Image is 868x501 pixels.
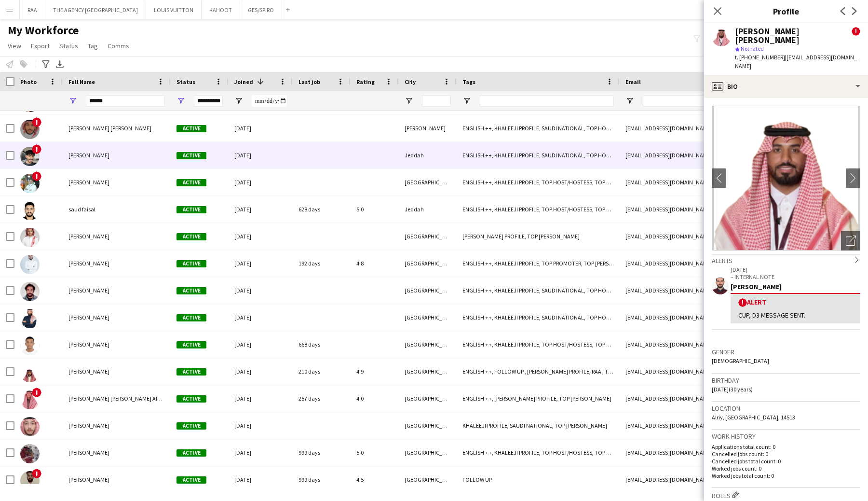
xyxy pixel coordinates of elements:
[293,196,351,223] div: 628 days
[620,439,813,466] div: [EMAIL_ADDRESS][DOMAIN_NAME]
[54,58,66,70] app-action-btn: Export XLSX
[176,206,206,213] span: Active
[462,78,475,85] span: Tags
[712,106,860,250] img: Crew avatar or photo
[399,412,457,439] div: [GEOGRAPHIC_DATA]
[457,142,620,168] div: ENGLISH ++, KHALEEJI PROFILE, SAUDI NATIONAL, TOP HOST/HOSTESS, TOP PROMOTER, TOP [PERSON_NAME]
[20,147,40,166] img: Faisal Alshmiri
[176,287,206,294] span: Active
[68,476,109,483] span: [PERSON_NAME]
[68,341,109,348] span: [PERSON_NAME]
[176,422,206,430] span: Active
[229,412,293,439] div: [DATE]
[399,196,457,223] div: Jeddah
[731,273,860,280] p: – INTERNAL NOTE
[293,358,351,385] div: 210 days
[68,206,95,213] span: saud faisal
[20,390,40,409] img: Faisal mohamed yassin Almoalem
[399,466,457,493] div: [GEOGRAPHIC_DATA]
[68,314,109,321] span: [PERSON_NAME]
[202,0,240,19] button: KAHOOT
[293,331,351,358] div: 668 days
[68,125,151,132] span: [PERSON_NAME] [PERSON_NAME]
[620,358,813,385] div: [EMAIL_ADDRESS][DOMAIN_NAME]
[146,0,202,19] button: LOUIS VUITTON
[457,331,620,358] div: ENGLISH ++, KHALEEJI PROFILE, TOP HOST/HOSTESS, TOP PROMOTER, TOP [PERSON_NAME]
[20,120,40,139] img: Faisal Shoaib
[712,465,860,472] p: Worked jobs count: 0
[298,78,320,85] span: Last job
[620,277,813,304] div: [EMAIL_ADDRESS][DOMAIN_NAME]
[399,439,457,466] div: [GEOGRAPHIC_DATA]
[32,388,41,397] span: !
[457,439,620,466] div: ENGLISH ++, KHALEEJI PROFILE, TOP HOST/HOSTESS, TOP PROMOTER, TOP [PERSON_NAME]
[356,78,375,85] span: Rating
[229,277,293,304] div: [DATE]
[620,466,813,493] div: [EMAIL_ADDRESS][DOMAIN_NAME]
[20,201,40,220] img: saud faisal
[229,358,293,385] div: [DATE]
[704,5,868,17] h3: Profile
[712,432,860,441] h3: Work history
[620,223,813,250] div: [EMAIL_ADDRESS][DOMAIN_NAME]
[712,490,860,500] h3: Roles
[20,444,40,463] img: Faisal Alribat
[457,169,620,195] div: ENGLISH ++, KHALEEJI PROFILE, TOP HOST/HOSTESS, TOP PROMOTER, TOP [PERSON_NAME]
[293,466,351,493] div: 999 days
[351,385,399,412] div: 4.0
[457,466,620,493] div: FOLLOW UP
[234,78,253,85] span: Joined
[620,115,813,141] div: [EMAIL_ADDRESS][DOMAIN_NAME]
[293,385,351,412] div: 257 days
[399,277,457,304] div: [GEOGRAPHIC_DATA]
[20,282,40,301] img: Alfaisal Mishkhas
[293,250,351,277] div: 192 days
[229,115,293,141] div: [DATE]
[462,97,471,105] button: Open Filter Menu
[620,385,813,412] div: [EMAIL_ADDRESS][DOMAIN_NAME]
[620,169,813,195] div: [EMAIL_ADDRESS][DOMAIN_NAME]
[229,439,293,466] div: [DATE]
[55,40,82,52] a: Status
[176,260,206,267] span: Active
[712,254,860,265] div: Alerts
[31,42,50,50] span: Export
[293,439,351,466] div: 999 days
[738,298,853,307] div: Alert
[20,336,40,355] img: Faisal Mohammed
[68,78,95,85] span: Full Name
[176,179,206,186] span: Active
[234,97,243,105] button: Open Filter Menu
[229,223,293,250] div: [DATE]
[68,287,109,294] span: [PERSON_NAME]
[176,314,206,321] span: Active
[40,58,52,70] app-action-btn: Advanced filters
[457,412,620,439] div: KHALEEJI PROFILE, SAUDI NATIONAL, TOP [PERSON_NAME]
[457,304,620,331] div: ENGLISH ++, KHALEEJI PROFILE, SAUDI NATIONAL, TOP HOST/HOSTESS
[176,395,206,403] span: Active
[32,117,41,127] span: !
[20,255,40,274] img: Faisal Hammoudah
[20,0,45,19] button: RAA
[68,449,109,456] span: [PERSON_NAME]
[620,196,813,223] div: [EMAIL_ADDRESS][DOMAIN_NAME]
[731,282,860,291] div: [PERSON_NAME]
[68,152,109,159] span: [PERSON_NAME]
[84,40,102,52] a: Tag
[176,125,206,132] span: Active
[712,458,860,465] p: Cancelled jobs total count: 0
[620,304,813,331] div: [EMAIL_ADDRESS][DOMAIN_NAME]
[176,97,185,105] button: Open Filter Menu
[108,42,129,50] span: Comms
[4,40,25,52] a: View
[351,439,399,466] div: 5.0
[252,95,287,107] input: Joined Filter Input
[68,422,109,429] span: [PERSON_NAME]
[20,417,40,436] img: Faisal Tashkandi
[399,385,457,412] div: [GEOGRAPHIC_DATA]
[712,443,860,450] p: Applications total count: 0
[399,331,457,358] div: [GEOGRAPHIC_DATA]
[20,228,40,247] img: FAISAL AL-HUTHAIFI
[731,266,860,273] p: [DATE]
[620,412,813,439] div: [EMAIL_ADDRESS][DOMAIN_NAME]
